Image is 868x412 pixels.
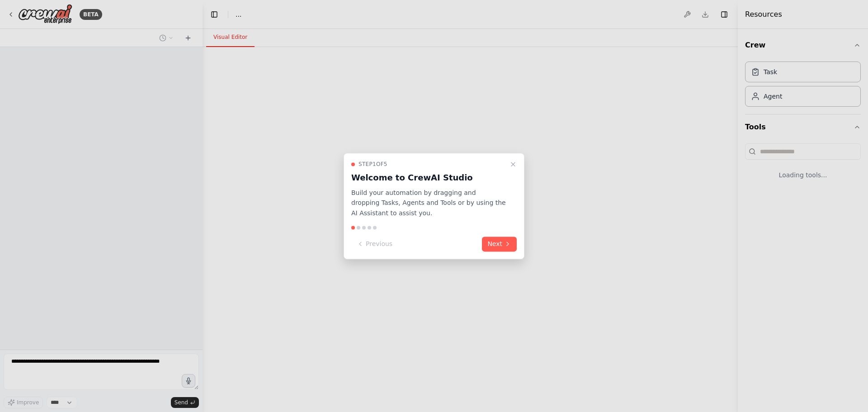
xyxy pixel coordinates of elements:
[351,237,398,251] button: Previous
[351,171,506,184] h3: Welcome to CrewAI Studio
[359,161,387,168] span: Step 1 of 5
[508,159,519,170] button: Close walkthrough
[208,8,221,21] button: Hide left sidebar
[351,188,506,218] p: Build your automation by dragging and dropping Tasks, Agents and Tools or by using the AI Assista...
[482,237,517,251] button: Next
